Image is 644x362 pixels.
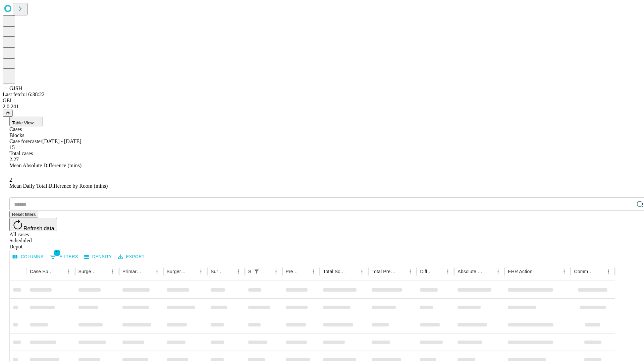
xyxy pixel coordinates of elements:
div: Absolute Difference [458,269,483,274]
div: Difference [420,269,433,274]
button: Sort [396,267,406,276]
button: Refresh data [9,218,57,231]
span: Refresh data [23,226,54,231]
div: Predicted In Room Duration [286,269,299,274]
button: Menu [559,267,569,276]
div: EHR Action [508,269,532,274]
button: Menu [108,267,117,276]
button: Show filters [48,251,80,262]
button: Show filters [252,267,261,276]
button: Menu [493,267,503,276]
button: Sort [143,267,152,276]
button: Table View [9,117,43,126]
button: Menu [443,267,452,276]
button: Export [116,252,146,262]
div: Case Epic Id [30,269,54,274]
button: Menu [64,267,73,276]
span: 15 [9,144,15,150]
button: Sort [224,267,234,276]
div: 1 active filter [252,267,261,276]
button: Sort [299,267,309,276]
button: Sort [187,267,196,276]
button: Sort [594,267,604,276]
span: Case forecaster [9,138,42,144]
button: Reset filters [9,211,38,218]
div: 2.0.241 [3,104,641,110]
span: GJSH [9,85,22,91]
div: Surgery Name [167,269,186,274]
button: Menu [271,267,281,276]
button: Select columns [11,252,45,262]
span: Total cases [9,150,33,156]
button: Menu [406,267,415,276]
button: Menu [309,267,318,276]
span: @ [5,111,10,116]
button: @ [3,110,13,117]
span: 2.27 [9,157,19,162]
button: Menu [357,267,367,276]
button: Sort [484,267,493,276]
span: Reset filters [12,212,36,217]
button: Density [83,252,114,262]
button: Sort [99,267,108,276]
button: Sort [262,267,271,276]
button: Sort [533,267,542,276]
button: Menu [604,267,613,276]
span: 2 [9,177,12,183]
button: Sort [434,267,443,276]
div: Primary Service [122,269,142,274]
span: 1 [54,249,60,256]
div: Surgeon Name [78,269,98,274]
span: Mean Absolute Difference (mins) [9,163,82,168]
span: Table View [12,120,34,125]
div: GEI [3,98,641,104]
span: Last fetch: 16:38:22 [3,92,45,97]
button: Sort [348,267,357,276]
span: Mean Daily Total Difference by Room (mins) [9,183,108,189]
div: Comments [574,269,593,274]
div: Total Predicted Duration [372,269,396,274]
div: Surgery Date [211,269,224,274]
button: Menu [234,267,243,276]
div: Total Scheduled Duration [323,269,347,274]
button: Menu [196,267,206,276]
span: [DATE] - [DATE] [42,138,81,144]
div: Scheduled In Room Duration [248,269,251,274]
button: Menu [152,267,162,276]
button: Sort [55,267,64,276]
